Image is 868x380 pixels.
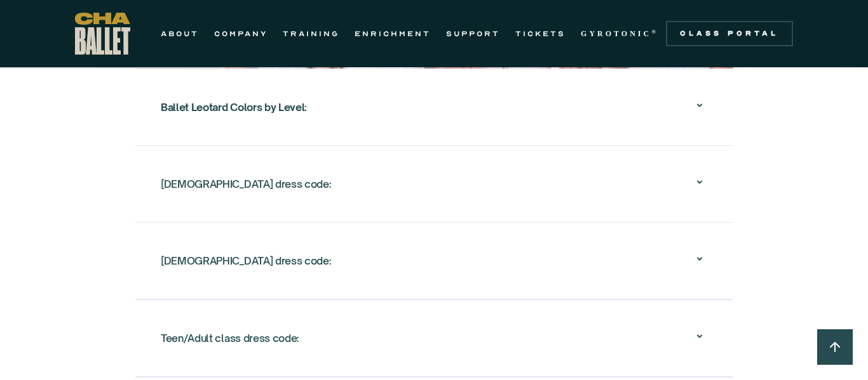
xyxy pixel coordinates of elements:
[161,327,299,350] div: Teen/Adult class dress code:
[446,26,500,41] a: SUPPORT
[161,318,707,358] div: Teen/Adult class dress code:
[161,249,331,272] div: [DEMOGRAPHIC_DATA] dress code:
[355,26,431,41] a: ENRICHMENT
[651,29,658,35] sup: ®
[161,26,199,41] a: ABOUT
[75,13,130,55] a: home
[161,101,304,114] strong: Ballet Leotard Colors by Level
[674,29,785,39] div: Class Portal
[283,26,339,41] a: TRAINING
[161,87,707,128] div: Ballet Leotard Colors by Level:
[666,21,793,46] a: Class Portal
[161,164,707,204] div: [DEMOGRAPHIC_DATA] dress code:
[581,29,651,38] strong: GYROTONIC
[161,240,707,281] div: [DEMOGRAPHIC_DATA] dress code:
[581,26,658,41] a: GYROTONIC®
[214,26,268,41] a: COMPANY
[161,96,307,119] div: :
[515,26,566,41] a: TICKETS
[161,173,331,195] div: [DEMOGRAPHIC_DATA] dress code:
